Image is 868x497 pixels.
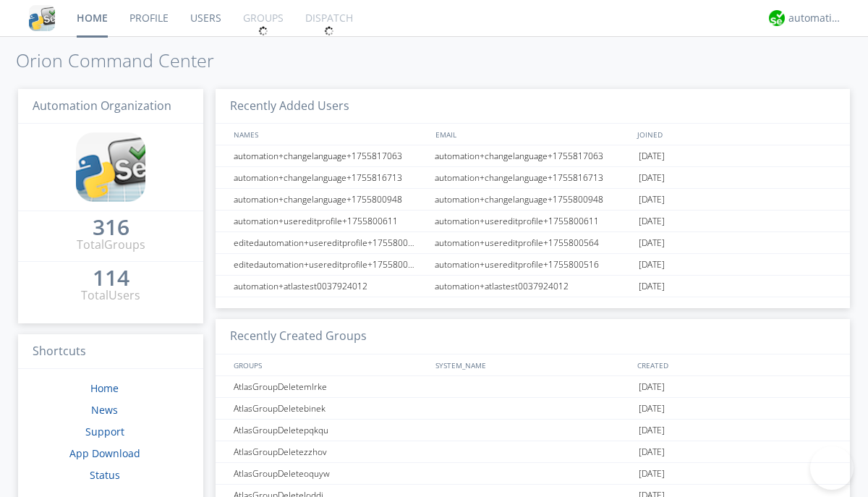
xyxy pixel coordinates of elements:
[216,276,850,297] a: automation+atlastest0037924012automation+atlastest0037924012[DATE]
[230,232,430,253] div: editedautomation+usereditprofile+1755800564
[230,398,430,419] div: AtlasGroupDeletebinek
[216,189,850,211] a: automation+changelanguage+1755800948automation+changelanguage+1755800948[DATE]
[216,463,850,485] a: AtlasGroupDeleteoquyw[DATE]
[432,124,634,145] div: EMAIL
[639,145,665,167] span: [DATE]
[230,463,430,484] div: AtlasGroupDeleteoquyw
[90,468,120,482] a: Status
[90,381,119,395] a: Home
[216,167,850,189] a: automation+changelanguage+1755816713automation+changelanguage+1755816713[DATE]
[230,354,428,375] div: GROUPS
[77,237,145,253] div: Total Groups
[216,398,850,420] a: AtlasGroupDeletebinek[DATE]
[431,276,635,297] div: automation+atlastest0037924012
[230,145,430,166] div: automation+changelanguage+1755817063
[230,254,430,275] div: editedautomation+usereditprofile+1755800516
[216,145,850,167] a: automation+changelanguage+1755817063automation+changelanguage+1755817063[DATE]
[93,220,129,237] a: 316
[33,98,171,114] span: Automation Organization
[639,441,665,463] span: [DATE]
[230,189,430,210] div: automation+changelanguage+1755800948
[431,254,635,275] div: automation+usereditprofile+1755800516
[230,276,430,297] div: automation+atlastest0037924012
[639,211,665,232] span: [DATE]
[431,145,635,166] div: automation+changelanguage+1755817063
[788,11,843,25] div: automation+atlas
[769,10,785,26] img: d2d01cd9b4174d08988066c6d424eccd
[69,446,140,460] a: App Download
[431,189,635,210] div: automation+changelanguage+1755800948
[639,276,665,297] span: [DATE]
[810,446,854,490] iframe: Toggle Customer Support
[93,271,129,285] div: 114
[81,287,140,304] div: Total Users
[634,354,836,375] div: CREATED
[29,5,55,31] img: cddb5a64eb264b2086981ab96f4c1ba7
[216,420,850,441] a: AtlasGroupDeletepqkqu[DATE]
[216,211,850,232] a: automation+usereditprofile+1755800611automation+usereditprofile+1755800611[DATE]
[216,89,850,124] h3: Recently Added Users
[639,232,665,254] span: [DATE]
[230,211,430,231] div: automation+usereditprofile+1755800611
[76,132,145,202] img: cddb5a64eb264b2086981ab96f4c1ba7
[216,254,850,276] a: editedautomation+usereditprofile+1755800516automation+usereditprofile+1755800516[DATE]
[230,124,428,145] div: NAMES
[216,376,850,398] a: AtlasGroupDeletemlrke[DATE]
[230,420,430,441] div: AtlasGroupDeletepqkqu
[639,376,665,398] span: [DATE]
[639,254,665,276] span: [DATE]
[431,232,635,253] div: automation+usereditprofile+1755800564
[324,26,334,36] img: spin.svg
[216,232,850,254] a: editedautomation+usereditprofile+1755800564automation+usereditprofile+1755800564[DATE]
[216,319,850,354] h3: Recently Created Groups
[93,220,129,234] div: 316
[634,124,836,145] div: JOINED
[639,167,665,189] span: [DATE]
[639,463,665,485] span: [DATE]
[258,26,268,36] img: spin.svg
[93,271,129,287] a: 114
[431,167,635,188] div: automation+changelanguage+1755816713
[216,441,850,463] a: AtlasGroupDeletezzhov[DATE]
[431,211,635,231] div: automation+usereditprofile+1755800611
[639,398,665,420] span: [DATE]
[230,167,430,188] div: automation+changelanguage+1755816713
[91,403,118,417] a: News
[230,441,430,462] div: AtlasGroupDeletezzhov
[639,420,665,441] span: [DATE]
[85,425,124,438] a: Support
[432,354,634,375] div: SYSTEM_NAME
[639,189,665,211] span: [DATE]
[18,334,203,370] h3: Shortcuts
[230,376,430,397] div: AtlasGroupDeletemlrke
